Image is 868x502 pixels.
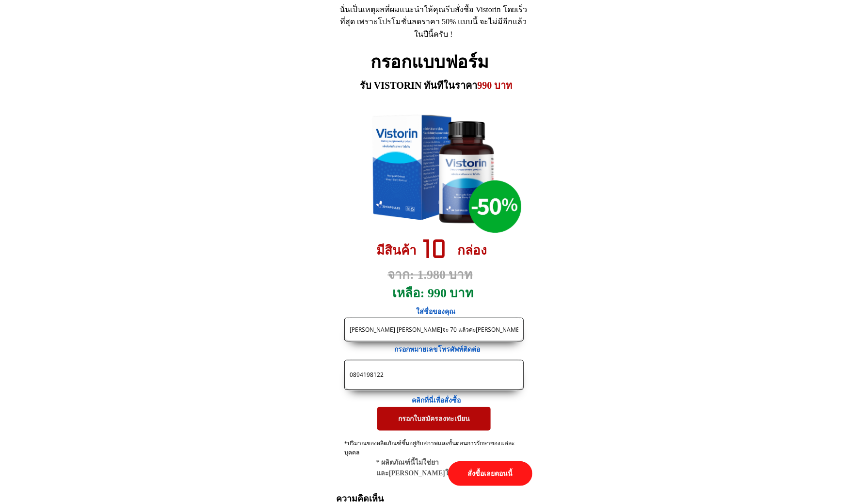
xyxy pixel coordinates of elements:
input: เบอร์โทรศัพท์ [347,360,521,389]
span: ใส่ชื่อของคุณ [417,308,456,315]
input: ชื่อ-นามสกุล [347,318,521,341]
span: 990 บาท [478,80,513,91]
h3: คลิกที่นี่เพื่อสั่งซื้อ [412,395,469,406]
h3: จาก: 1.980 บาท [388,265,494,285]
h3: กรอกหมายเลขโทรศัพท์ติดต่อ [394,344,491,355]
h3: มีสินค้า กล่อง [376,241,498,261]
div: * ผลิตภัณฑ์นี้ไม่ใช่ยาและ[PERSON_NAME]ใช้แทนยา [376,457,506,479]
p: กรอกใบสมัครลงทะเบียน [377,407,491,430]
div: นั่นเป็นเหตุผลที่ผมแนะนำให้คุณรีบสั่งซื้อ Vistorin โดยเร็วที่สุด เพราะโปรโมชั่นลดราคา 50% แบบนี้ ... [339,3,528,41]
h3: รับ VISTORIN ทันทีในราคา [360,78,515,93]
p: สั่งซื้อเลยตอนนี้ [448,461,532,486]
div: *ปริมาณของผลิตภัณฑ์ขึ้นอยู่กับสภาพและขั้นตอนการรักษาของแต่ละบุคคล [344,439,524,467]
h3: เหลือ: 990 บาท [392,283,480,304]
h2: กรอกแบบฟอร์ม [371,49,498,77]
